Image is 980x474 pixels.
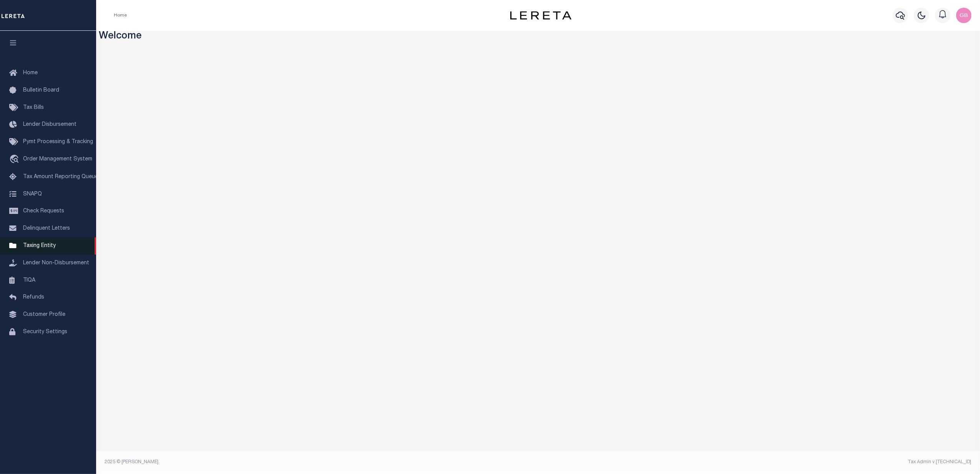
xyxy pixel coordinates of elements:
[23,174,98,180] span: Tax Amount Reporting Queue
[99,459,538,466] div: 2025 © [PERSON_NAME].
[956,8,972,23] img: svg+xml;base64,PHN2ZyB4bWxucz0iaHR0cDovL3d3dy53My5vcmcvMjAwMC9zdmciIHBvaW50ZXItZXZlbnRzPSJub25lIi...
[23,295,44,300] span: Refunds
[23,226,70,231] span: Delinquent Letters
[510,11,572,20] img: logo-dark.svg
[23,329,67,335] span: Security Settings
[23,122,77,127] span: Lender Disbursement
[23,260,89,266] span: Lender Non-Disbursement
[23,157,92,162] span: Order Management System
[23,191,42,197] span: SNAPQ
[23,312,65,317] span: Customer Profile
[9,155,22,165] i: travel_explore
[23,88,59,93] span: Bulletin Board
[23,277,35,283] span: TIQA
[23,139,93,145] span: Pymt Processing & Tracking
[23,70,38,76] span: Home
[544,459,972,466] div: Tax Admin v.[TECHNICAL_ID]
[114,12,127,19] li: Home
[23,243,56,249] span: Taxing Entity
[23,105,44,110] span: Tax Bills
[99,31,977,43] h3: Welcome
[23,209,64,214] span: Check Requests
